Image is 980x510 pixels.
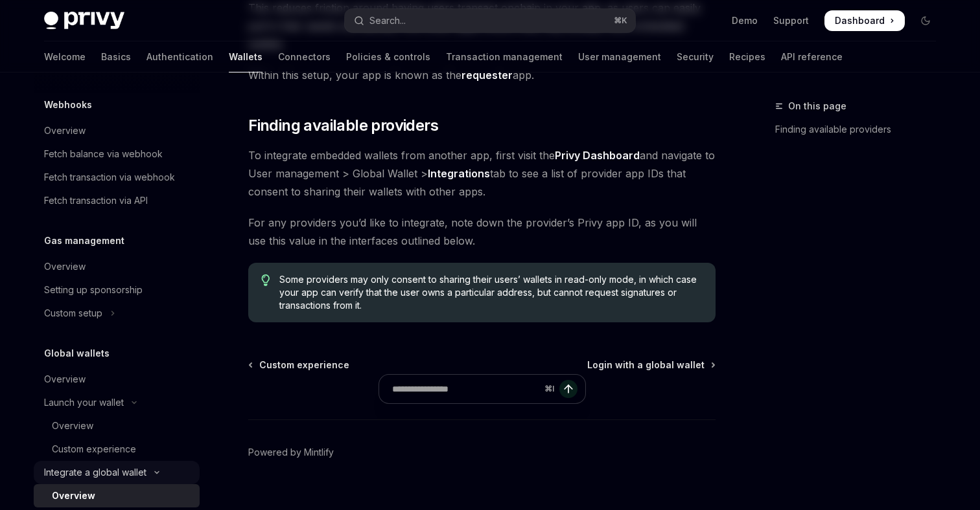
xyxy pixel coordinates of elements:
div: Setting up sponsorship [44,282,143,298]
h5: Webhooks [44,97,92,113]
a: Custom experience [250,359,349,371]
a: Login with a global wallet [587,359,714,371]
a: Policies & controls [346,41,430,72]
div: Overview [52,418,93,434]
span: Dashboard [835,14,885,27]
a: Security [677,41,714,72]
strong: Integrations [428,167,490,180]
button: Toggle Custom setup section [34,302,200,325]
span: ⌘ K [614,16,627,26]
a: Overview [34,484,200,507]
a: User management [578,41,661,72]
a: Demo [732,14,758,27]
button: Toggle Launch your wallet section [34,391,200,414]
h5: Gas management [44,233,124,249]
span: Some providers may only consent to sharing their users’ wallets in read-only mode, in which case ... [279,273,703,312]
h5: Global wallets [44,346,110,361]
div: Integrate a global wallet [44,465,146,480]
span: For any providers you’d like to integrate, note down the provider’s Privy app ID, as you will use... [248,214,716,250]
div: Custom setup [44,305,102,321]
a: Authentication [146,41,213,72]
div: Overview [44,371,86,387]
a: Privy Dashboard [555,149,640,162]
div: Custom experience [52,441,136,457]
svg: Tip [261,274,270,286]
a: Recipes [729,41,765,72]
a: Overview [34,255,200,278]
div: Fetch transaction via API [44,193,148,208]
a: Fetch balance via webhook [34,142,200,166]
span: Custom experience [259,359,349,371]
a: Fetch transaction via API [34,189,200,212]
button: Toggle Integrate a global wallet section [34,461,200,484]
div: Overview [44,123,86,139]
a: Support [773,14,809,27]
a: Fetch transaction via webhook [34,166,200,189]
span: Within this setup, your app is known as the app. [248,66,716,84]
div: Overview [52,488,95,504]
strong: requester [461,69,513,82]
div: Fetch balance via webhook [44,146,163,162]
strong: Privy Dashboard [555,149,640,162]
span: To integrate embedded wallets from another app, first visit the and navigate to User management >... [248,146,716,201]
a: Finding available providers [775,119,946,140]
a: Wallets [229,41,262,72]
a: Transaction management [446,41,563,72]
a: Basics [101,41,131,72]
div: Search... [369,13,406,28]
a: Overview [34,119,200,142]
span: Finding available providers [248,115,438,136]
span: Login with a global wallet [587,359,705,371]
div: Fetch transaction via webhook [44,170,175,185]
a: Overview [34,368,200,391]
button: Open search [345,9,635,32]
div: Overview [44,259,86,274]
a: Integrations [428,167,490,181]
a: Connectors [278,41,331,72]
a: Overview [34,414,200,438]
input: Ask a question... [392,375,539,403]
a: Custom experience [34,438,200,461]
button: Send message [559,380,577,398]
div: Launch your wallet [44,395,124,410]
img: dark logo [44,12,124,30]
a: Powered by Mintlify [248,446,334,459]
a: API reference [781,41,843,72]
a: Setting up sponsorship [34,278,200,302]
span: On this page [788,98,846,114]
a: Dashboard [824,10,905,31]
a: Welcome [44,41,86,72]
button: Toggle dark mode [915,10,936,31]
